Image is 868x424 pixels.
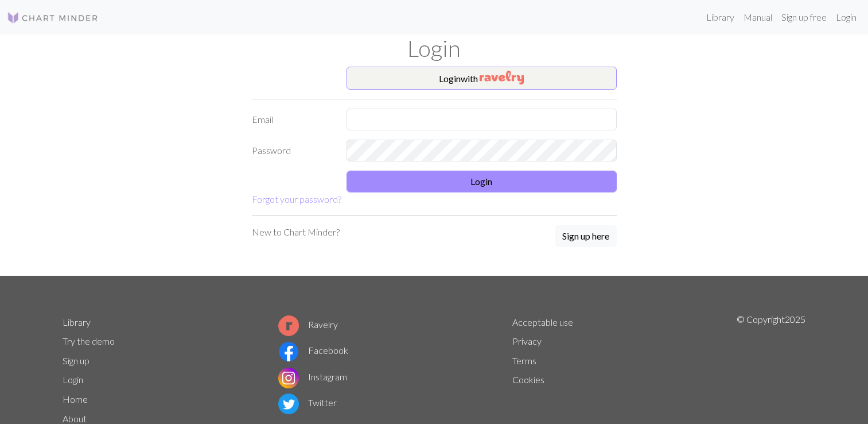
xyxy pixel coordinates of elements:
[512,374,544,385] a: Cookies
[245,109,340,130] label: Email
[278,394,299,414] img: Twitter logo
[278,315,299,336] img: Ravelry logo
[347,171,617,192] button: Login
[278,341,299,362] img: Facebook logo
[512,355,536,366] a: Terms
[278,371,347,382] a: Instagram
[252,194,341,205] a: Forgot your password?
[63,336,115,346] a: Try the demo
[252,225,340,239] p: New to Chart Minder?
[63,374,83,385] a: Login
[7,11,99,25] img: Logo
[702,6,739,29] a: Library
[56,34,813,62] h1: Login
[278,345,348,356] a: Facebook
[278,319,338,330] a: Ravelry
[831,6,861,29] a: Login
[63,413,87,424] a: About
[555,225,617,248] a: Sign up here
[777,6,831,29] a: Sign up free
[245,140,340,161] label: Password
[278,397,337,408] a: Twitter
[347,67,617,90] button: Loginwith
[480,71,524,84] img: Ravelry
[739,6,777,29] a: Manual
[63,317,91,327] a: Library
[63,394,88,404] a: Home
[555,225,617,247] button: Sign up here
[63,355,89,366] a: Sign up
[512,336,542,346] a: Privacy
[278,368,299,388] img: Instagram logo
[512,317,573,327] a: Acceptable use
